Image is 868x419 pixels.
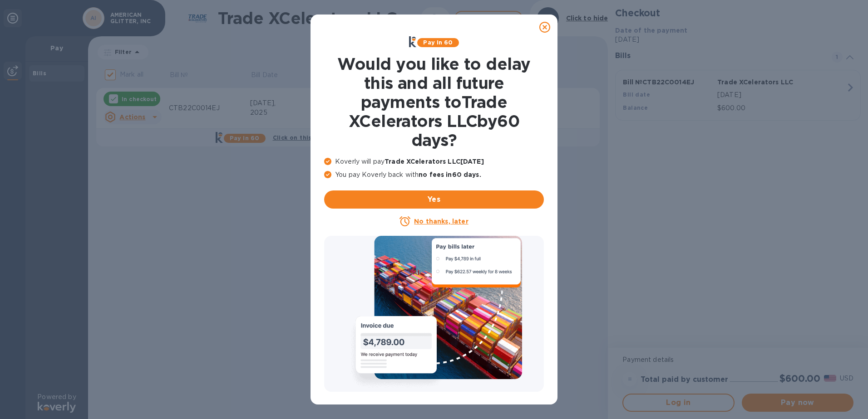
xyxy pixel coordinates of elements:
span: Yes [331,194,537,205]
h1: Would you like to delay this and all future payments to Trade XCelerators LLC by 60 days ? [324,54,544,150]
p: You pay Koverly back with [324,170,544,180]
button: Yes [324,190,544,209]
b: Pay in 60 [423,39,453,46]
u: No thanks, later [414,218,468,225]
p: Koverly will pay [324,157,544,166]
b: Trade XCelerators LLC [DATE] [385,158,484,165]
b: no fees in 60 days . [419,171,481,178]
